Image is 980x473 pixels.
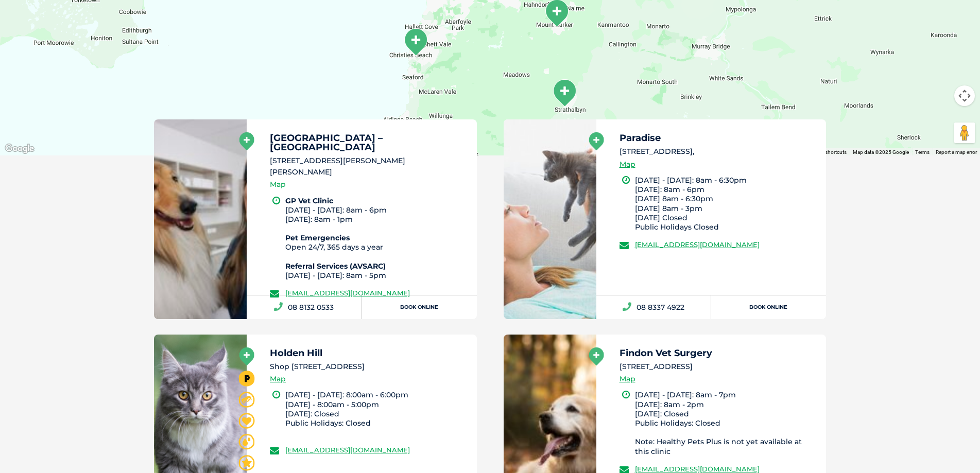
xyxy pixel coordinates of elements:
img: Google [3,142,37,155]
a: 08 8132 0533 [247,295,362,319]
a: Book Online [711,295,826,319]
li: [DATE] - [DATE]: 8:00am - 6:00pm [DATE] - 8:00am - 5:00pm [DATE]: Closed Public Holidays: Closed [285,390,468,437]
li: [DATE] - [DATE]: 8am - 7pm [DATE]: 8am - 2pm [DATE]: Closed Public Holidays: Closed Note: Healthy... [635,390,817,456]
li: [STREET_ADDRESS] [620,361,817,372]
a: Map [620,373,635,385]
a: 08 8337 4922 [596,295,711,319]
a: Map [270,179,286,190]
a: [EMAIL_ADDRESS][DOMAIN_NAME] [635,240,760,249]
b: Referral Services (AVSARC) [285,261,386,271]
div: Noarlunga [403,28,428,56]
a: Open this area in Google Maps (opens a new window) [3,142,37,155]
a: Book Online [362,295,476,319]
span: Map data ©2025 Google [853,149,909,155]
a: [EMAIL_ADDRESS][DOMAIN_NAME] [285,446,410,454]
a: [EMAIL_ADDRESS][DOMAIN_NAME] [635,465,760,473]
li: [STREET_ADDRESS][PERSON_NAME][PERSON_NAME] [270,155,468,178]
li: [DATE] - [DATE]: 8am - 6:30pm [DATE]: 8am - 6pm [DATE] 8am - 6:30pm [DATE] 8am - 3pm [DATE] Close... [635,176,817,232]
li: [DATE] - [DATE]: 8am - 6pm [DATE]: 8am - 1pm Open 24/7, 365 days a year [DATE] - [DATE]: 8am - 5pm [285,196,468,281]
button: Drag Pegman onto the map to open Street View [954,122,975,143]
a: Map [620,159,635,170]
a: Report a map error [936,149,977,155]
li: Shop [STREET_ADDRESS] [270,361,468,372]
b: GP Vet Clinic [285,196,333,205]
b: Pet Emergencies [285,233,350,242]
li: [STREET_ADDRESS], [620,146,817,157]
div: Strathalbyn [552,79,577,107]
a: [EMAIL_ADDRESS][DOMAIN_NAME] [285,289,410,297]
a: Terms [915,149,930,155]
a: Map [270,373,286,385]
button: Map camera controls [954,85,975,106]
h5: Holden Hill [270,348,468,358]
h5: Paradise [620,133,817,143]
h5: [GEOGRAPHIC_DATA] – [GEOGRAPHIC_DATA] [270,133,468,152]
h5: Findon Vet Surgery [620,348,817,358]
